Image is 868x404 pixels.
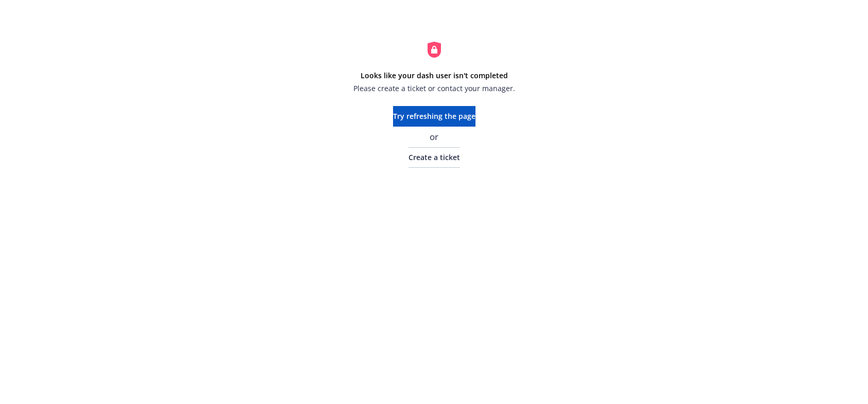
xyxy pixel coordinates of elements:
[393,106,475,127] button: Try refreshing the page
[409,147,460,168] a: Create a ticket
[409,152,460,162] span: Create a ticket
[353,83,515,94] span: Please create a ticket or contact your manager.
[393,111,475,121] span: Try refreshing the page
[361,71,508,80] strong: Looks like your dash user isn't completed
[430,131,438,143] span: or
